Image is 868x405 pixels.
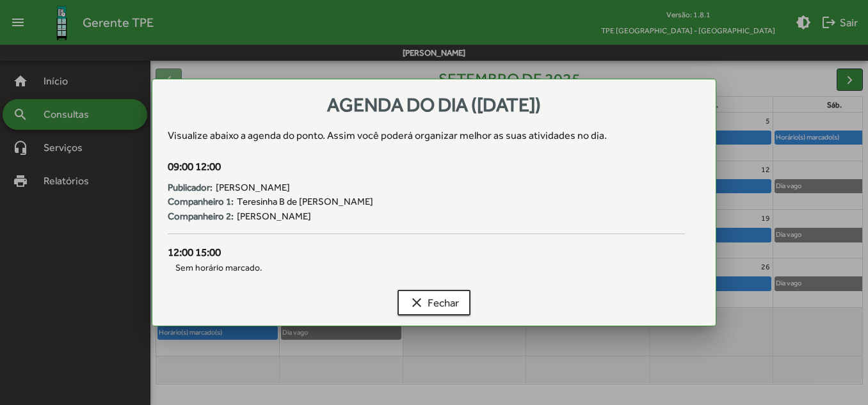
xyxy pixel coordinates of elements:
[327,93,541,116] span: Agenda do dia ([DATE])
[398,290,470,315] button: Fechar
[168,128,700,143] div: Visualize abaixo a agenda do ponto . Assim você poderá organizar melhor as suas atividades no dia.
[168,195,234,209] strong: Companheiro 1:
[168,180,213,195] strong: Publicador:
[237,209,311,224] span: [PERSON_NAME]
[168,209,234,224] strong: Companheiro 2:
[168,159,684,175] div: 09:00 12:00
[409,295,424,310] mat-icon: clear
[409,291,459,314] span: Fechar
[216,180,290,195] span: [PERSON_NAME]
[237,195,373,209] span: Teresinha B de [PERSON_NAME]
[168,244,684,261] div: 12:00 15:00
[168,261,684,274] span: Sem horário marcado.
